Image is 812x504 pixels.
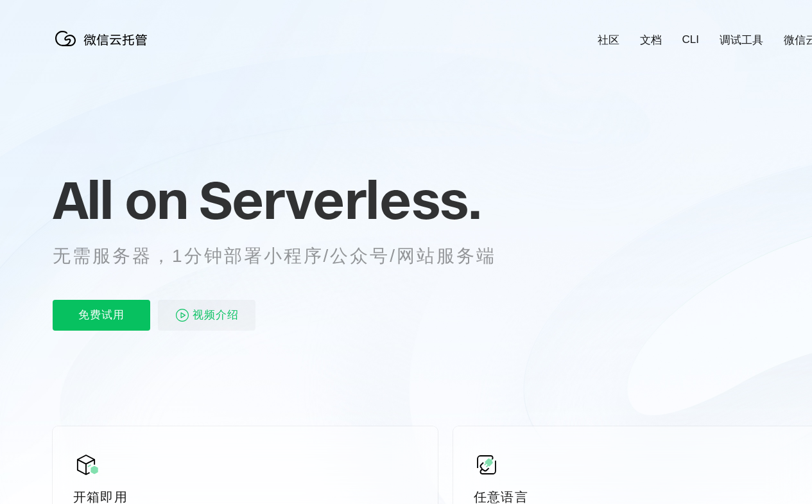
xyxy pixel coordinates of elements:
p: 免费试用 [53,300,150,331]
span: All on [53,168,187,232]
a: 社区 [598,33,619,48]
img: 微信云托管 [53,26,155,51]
a: 调试工具 [720,33,763,48]
span: Serverless. [199,168,481,232]
a: CLI [682,33,699,46]
img: video_play.svg [175,308,190,323]
p: 无需服务器，1分钟部署小程序/公众号/网站服务端 [53,243,520,269]
span: 视频介绍 [193,300,239,331]
a: 微信云托管 [53,42,155,53]
a: 文档 [640,33,662,48]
